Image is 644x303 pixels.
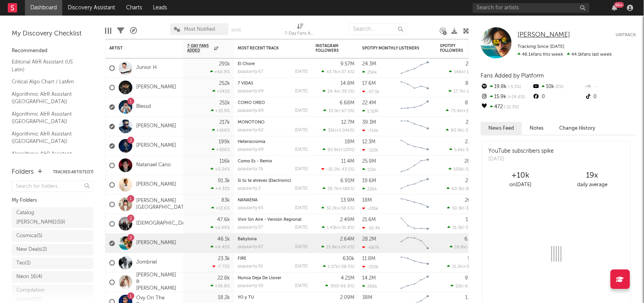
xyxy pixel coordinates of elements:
[341,120,354,125] div: 12.7M
[16,208,71,227] div: Catalog [PERSON_NAME] ( 59 )
[238,276,308,280] div: Nunca Deja De Llover
[218,295,230,300] div: 18.2k
[473,3,590,13] input: Search for artists
[484,171,556,180] div: +10k
[362,100,376,106] div: 22.4M
[238,257,308,261] div: FIRE
[105,19,111,42] div: Edit Columns
[295,187,308,191] div: [DATE]
[238,257,246,261] a: FIRE
[338,245,353,250] span: +24.6 %
[532,82,584,92] div: 10k
[463,284,478,289] span: -6.06 %
[362,109,378,114] div: 1.51M
[463,265,478,269] span: +3.22 %
[532,92,584,102] div: 0
[323,89,354,94] div: ( )
[136,259,157,266] a: Jombriel
[362,256,376,261] div: 11.8M
[503,105,519,109] span: -11.3 %
[336,129,353,133] span: +1.04k %
[238,120,308,125] div: MONÓTONO
[341,198,354,203] div: 13.9M
[362,187,377,192] div: 226k
[481,122,522,135] button: News Feed
[362,206,379,211] div: -235k
[117,19,124,42] div: Filters
[397,117,432,136] svg: Chart title
[321,167,354,172] div: ( )
[362,276,376,281] div: 14.2M
[53,170,93,174] button: Tracked Artists(37)
[238,179,308,183] div: Si tú te atreves (Electronic)
[238,128,263,132] div: popularity: 62
[12,196,93,205] div: My Folders
[447,225,479,230] div: ( )
[362,89,379,94] div: -57.1k
[330,284,338,289] span: 350
[238,140,308,144] div: Heterocromía
[397,58,432,78] svg: Chart title
[362,264,379,270] div: -255k
[323,108,354,113] div: ( )
[616,31,636,39] button: Untrack
[449,69,479,74] div: ( )
[212,128,230,133] div: +166 %
[211,206,230,211] div: +13.6 %
[238,237,308,241] div: Babylona
[340,100,354,106] div: 6.68M
[295,148,308,152] div: [DATE]
[238,284,263,288] div: popularity: 50
[446,108,479,113] div: ( )
[136,123,176,130] a: [PERSON_NAME]
[452,265,462,269] span: 15.2k
[321,69,354,74] div: ( )
[238,296,308,300] div: YO y TÚ
[285,29,316,39] div: 7-Day Fans Added (7-Day Fans Added)
[456,284,462,289] span: 12k
[340,237,354,242] div: 2.64M
[295,89,308,93] div: [DATE]
[341,159,354,164] div: 11.4M
[349,23,407,35] input: Search...
[362,245,379,250] div: -667k
[328,109,339,113] span: 33.1k
[340,148,353,152] span: +129 %
[449,147,479,152] div: ( )
[295,225,308,230] div: [DATE]
[238,187,261,191] div: popularity: 2
[219,81,230,86] div: 252k
[238,89,264,93] div: popularity: 69
[238,225,263,230] div: popularity: 57
[507,85,521,89] span: -5.3 %
[327,226,337,230] span: 1.43k
[551,122,604,135] button: Change History
[12,230,93,242] a: Cosmica(5)
[238,148,264,152] div: popularity: 69
[218,178,230,183] div: 91.3k
[238,218,302,222] a: Vivir Sin Aire - Versión Regional
[518,31,570,39] a: [PERSON_NAME]
[343,256,354,261] div: 630k
[321,206,354,211] div: ( )
[584,82,636,92] div: --
[211,186,230,191] div: +4.33 %
[397,234,432,253] svg: Chart title
[326,206,337,211] span: 32.2k
[454,167,463,172] span: 105k
[211,167,230,172] div: +0.34 %
[397,136,432,156] svg: Chart title
[285,19,316,42] div: 7-Day Fans Added (7-Day Fans Added)
[211,245,230,250] div: +4.45 %
[340,187,353,191] span: +186 %
[362,198,372,203] div: 18M
[397,214,432,234] svg: Chart title
[362,70,377,75] div: 256k
[109,46,168,51] div: Artist
[488,155,554,163] div: [DATE]
[481,82,532,92] div: 19.8k
[136,143,176,149] a: [PERSON_NAME]
[238,62,255,66] a: El Chore
[481,102,532,112] div: 472
[136,240,176,247] a: [PERSON_NAME]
